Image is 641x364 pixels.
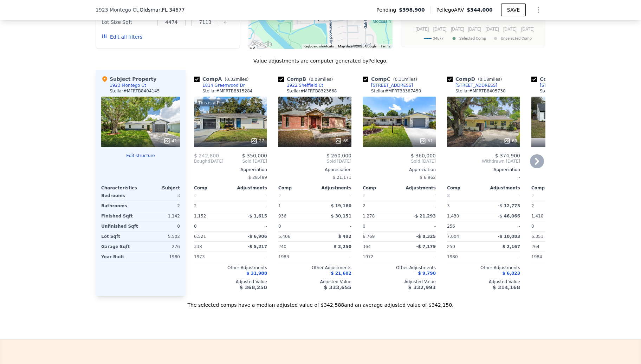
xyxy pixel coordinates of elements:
span: 0 [363,224,365,229]
div: 1980 [142,252,180,262]
span: ( miles) [475,77,505,82]
div: - [401,191,436,201]
span: $ 19,160 [331,203,351,208]
span: -$ 1,615 [248,214,267,219]
span: $ 260,000 [326,153,351,158]
span: $ 2,167 [503,244,520,249]
div: 1972 [363,252,398,262]
div: Comp A [194,76,251,83]
div: 1,142 [142,211,180,221]
span: 338 [194,244,202,249]
div: Value adjustments are computer generated by Pellego . [96,57,545,64]
div: [STREET_ADDRESS] [371,83,413,88]
text: [DATE] [433,27,447,32]
div: Bedrooms [101,191,139,201]
div: Other Adjustments [278,265,351,271]
span: 0.08 [311,77,320,82]
div: 41 [163,137,177,144]
div: Garage Sqft [101,242,139,252]
span: 250 [447,244,455,249]
span: $344,000 [467,7,493,13]
div: 276 [142,242,180,252]
div: 1923 Montego Ct [110,83,146,88]
div: Appreciation [278,167,351,173]
div: Year Built [101,252,139,262]
span: 364 [363,244,371,249]
div: 1984 [531,252,566,262]
span: 1923 Montego Ct [96,6,138,13]
div: Stellar # MFRTB8405730 [455,88,505,94]
text: Selected Comp [459,36,486,41]
span: , Oldsmar [138,6,185,13]
span: ( miles) [222,77,251,82]
div: Other Adjustments [194,265,267,271]
div: Comp [194,185,231,191]
span: Sold [DATE] [224,158,267,164]
div: Stellar # MFRTB8315284 [202,88,252,94]
div: 51 [419,137,433,144]
div: Stellar # MFRTB8387450 [371,88,421,94]
span: 0.18 [480,77,489,82]
div: - [401,201,436,211]
div: Comp D [447,76,505,83]
div: 1983 [278,252,313,262]
div: 0 [194,191,229,201]
span: -$ 10,083 [498,234,520,239]
text: [DATE] [486,27,499,32]
text: [DATE] [503,27,517,32]
div: Other Adjustments [363,265,436,271]
span: $ 360,000 [411,153,436,158]
div: Stellar # MFRTB8404145 [110,88,160,94]
div: - [485,191,520,201]
div: 1922 Sheffield Ct [287,83,323,88]
div: [DATE] [194,158,224,164]
span: 0.32 [226,77,236,82]
div: Adjusted Value [194,279,267,285]
div: 69 [335,137,349,144]
div: Other Adjustments [447,265,520,271]
span: ( miles) [390,77,420,82]
div: - [485,221,520,231]
div: Lot Size Sqft [102,17,153,27]
span: 1,430 [447,214,459,219]
div: Appreciation [363,167,436,173]
span: $ 314,168 [493,285,520,290]
div: Adjustments [399,185,436,191]
button: Clear [224,21,226,24]
div: Comp [447,185,484,191]
span: 936 [278,214,286,219]
span: 0 [531,224,534,229]
div: [STREET_ADDRESS] [455,83,497,88]
span: $ 374,900 [495,153,520,158]
div: 1980 [447,252,482,262]
span: -$ 21,293 [413,214,436,219]
span: -$ 8,325 [416,234,436,239]
div: - [447,173,520,182]
span: -$ 5,217 [248,244,267,249]
div: 1814 Greenwood Dr [202,83,245,88]
div: Adjusted Value [363,279,436,285]
div: 0 [363,191,398,201]
button: Keyboard shortcuts [304,44,334,49]
div: Adjustments [231,185,267,191]
div: Stellar # MFRTB8323668 [287,88,337,94]
div: - [232,201,267,211]
span: $ 332,993 [408,285,436,290]
div: 3 [142,191,180,201]
button: Edit all filters [102,33,142,40]
img: Google [250,40,273,49]
span: Sold [DATE] [278,158,351,164]
div: Stellar # MFRTB8322534 [540,88,590,94]
a: Open this area in Google Maps (opens a new window) [250,40,273,49]
div: Appreciation [194,167,267,173]
div: Comp [531,185,568,191]
div: Other Adjustments [531,265,604,271]
div: Characteristics [101,185,141,191]
div: 2 [142,201,180,211]
span: Sold [DATE] [363,158,436,164]
text: [DATE] [416,27,429,32]
button: SAVE [501,4,526,16]
div: Finished Sqft [101,211,139,221]
div: - [316,191,351,201]
div: Comp [363,185,399,191]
